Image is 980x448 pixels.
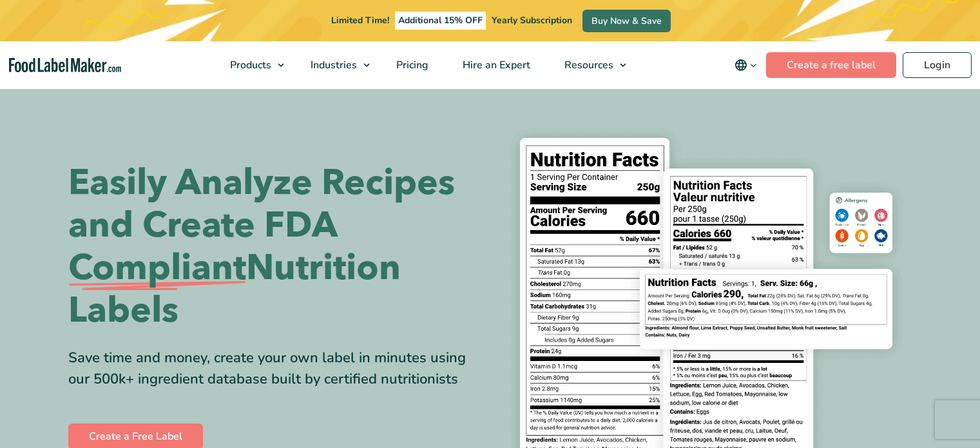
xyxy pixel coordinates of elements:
[68,247,246,289] span: Compliant
[459,58,532,72] span: Hire an Expert
[766,52,896,78] a: Create a free label
[446,41,544,89] a: Hire an Expert
[226,58,273,72] span: Products
[392,58,430,72] span: Pricing
[561,58,615,72] span: Resources
[380,41,443,89] a: Pricing
[307,58,358,72] span: Industries
[492,14,572,26] span: Yearly Subscription
[294,41,376,89] a: Industries
[548,41,633,89] a: Resources
[331,14,389,26] span: Limited Time!
[213,41,291,89] a: Products
[68,347,481,390] div: Save time and money, create your own label in minutes using our 500k+ ingredient database built b...
[582,10,671,32] a: Buy Now & Save
[395,12,486,30] span: Additional 15% OFF
[903,52,972,78] a: Login
[68,162,481,332] h1: Easily Analyze Recipes and Create FDA Nutrition Labels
